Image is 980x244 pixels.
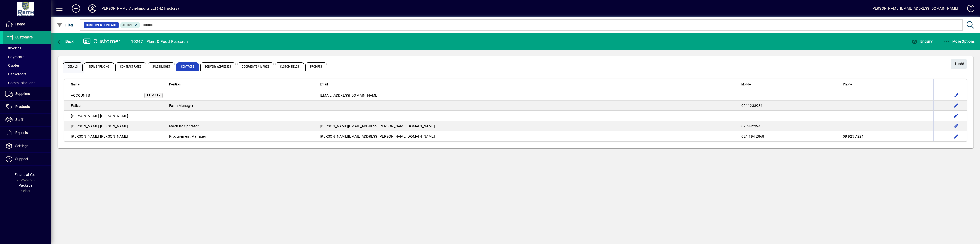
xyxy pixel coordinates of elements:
button: Filter [55,20,75,30]
a: Backorders [3,70,51,79]
a: Reports [3,127,51,139]
span: Staff [15,118,23,122]
span: ACCOUNTS [71,93,90,97]
button: Add [68,4,84,13]
span: Sales Budget [148,62,175,71]
span: Financial Year [15,173,37,177]
span: [PERSON_NAME] [71,114,99,118]
span: Mobile [741,82,751,87]
mat-chip: Activation Status: Active [120,22,141,28]
a: Products [3,101,51,113]
button: Enquiry [910,37,934,46]
div: Customer [83,37,121,46]
span: Customers [15,35,33,39]
span: [PERSON_NAME] [100,124,128,128]
span: Custom Fields [275,62,304,71]
span: Estban [71,104,83,108]
span: Contract Rates [115,62,146,71]
span: Filter [57,23,74,27]
span: Package [19,183,32,187]
button: Edit [952,102,960,110]
td: Farm Manager [166,101,317,111]
span: 021 194 2868 [741,134,764,138]
span: Details [63,62,83,71]
span: Documents / Images [237,62,274,71]
button: Back [55,37,75,46]
span: Add [953,60,964,68]
a: Staff [3,114,51,126]
span: [PERSON_NAME][EMAIL_ADDRESS][PERSON_NAME][DOMAIN_NAME] [320,124,435,128]
span: Position [169,82,181,87]
span: Prompts [305,62,327,71]
button: Profile [84,4,101,13]
span: [PERSON_NAME][EMAIL_ADDRESS][PERSON_NAME][DOMAIN_NAME] [320,134,435,138]
span: Enquiry [911,39,933,43]
span: Suppliers [15,92,30,96]
span: Communications [5,81,35,85]
a: Settings [3,140,51,152]
a: Invoices [3,44,51,52]
button: Edit [952,122,960,130]
a: Quotes [3,61,51,70]
td: Procurement Manager [166,131,317,141]
span: Back [57,39,74,43]
div: Mobile [741,82,836,87]
div: [PERSON_NAME] [EMAIL_ADDRESS][DOMAIN_NAME] [872,4,958,13]
span: Payments [5,55,24,59]
span: Quotes [5,63,20,68]
span: Home [15,22,25,26]
a: Payments [3,52,51,61]
div: [PERSON_NAME] Agri-Imports Ltd (NZ Tractors) [101,4,179,13]
span: 09 925 7224 [843,134,864,138]
div: 10247 - Plant & Food Research [131,38,188,46]
span: More Options [944,39,975,43]
a: Home [3,18,51,31]
button: Add [951,59,967,69]
span: Terms / Pricing [84,62,114,71]
span: [EMAIL_ADDRESS][DOMAIN_NAME] [320,93,378,97]
span: Products [15,105,30,109]
span: 0274423940 [741,124,763,128]
span: [PERSON_NAME] [100,114,128,118]
span: Support [15,157,28,161]
span: [PERSON_NAME] [71,134,99,138]
span: Delivery Addresses [200,62,236,71]
app-page-header-button: Back [51,37,79,46]
span: Reports [15,131,28,135]
span: Primary [147,94,161,97]
button: More Options [942,37,976,46]
button: Edit [952,91,960,99]
div: Phone [843,82,930,87]
span: Active [122,23,133,27]
div: Position [169,82,314,87]
span: Contacts [176,62,199,71]
span: Backorders [5,72,26,76]
span: Settings [15,144,28,148]
button: Edit [952,112,960,120]
span: [PERSON_NAME] [71,124,99,128]
div: Name [71,82,138,87]
a: Communications [3,79,51,87]
span: [PERSON_NAME] [100,134,128,138]
span: Email [320,82,328,87]
span: Phone [843,82,852,87]
button: Edit [952,132,960,140]
div: Email [320,82,735,87]
a: Support [3,153,51,165]
a: Suppliers [3,87,51,100]
a: Knowledge Base [963,1,974,18]
span: Invoices [5,46,21,50]
span: Customer Contact [86,23,117,28]
span: Name [71,82,79,87]
span: 0211238936 [741,104,763,108]
td: Machine Operator [166,121,317,131]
